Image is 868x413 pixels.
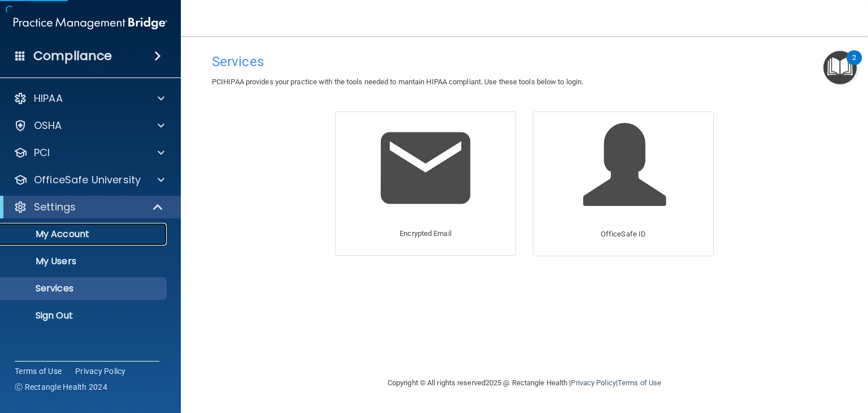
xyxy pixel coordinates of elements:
[618,378,661,387] a: Terms of Use
[823,51,857,84] button: Open Resource Center, 2 new notifications
[335,111,516,256] a: Encrypted Email Encrypted Email
[372,114,479,222] img: Encrypted Email
[14,92,164,105] a: HIPAA
[14,173,164,187] a: OfficeSafe University
[34,92,63,105] p: HIPAA
[212,54,837,69] h4: Services
[34,173,141,187] p: OfficeSafe University
[7,283,162,294] p: Services
[14,146,164,160] a: PCI
[14,119,164,132] a: OSHA
[75,365,126,377] a: Privacy Policy
[571,378,615,387] a: Privacy Policy
[34,200,76,214] p: Settings
[15,381,107,393] span: Ⓒ Rectangle Health 2024
[7,310,162,321] p: Sign Out
[400,227,452,240] p: Encrypted Email
[212,78,583,86] span: PCIHIPAA provides your practice with the tools needed to mantain HIPAA compliant. Use these tools...
[34,146,50,160] p: PCI
[34,119,62,132] p: OSHA
[14,200,164,214] a: Settings
[601,227,646,241] p: OfficeSafe ID
[15,365,62,377] a: Terms of Use
[33,48,112,64] h4: Compliance
[7,256,162,267] p: My Users
[533,111,714,256] a: OfficeSafe ID
[852,58,856,72] div: 2
[7,229,162,240] p: My Account
[318,365,731,401] div: Copyright © All rights reserved 2025 @ Rectangle Health | |
[14,12,167,35] img: PMB logo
